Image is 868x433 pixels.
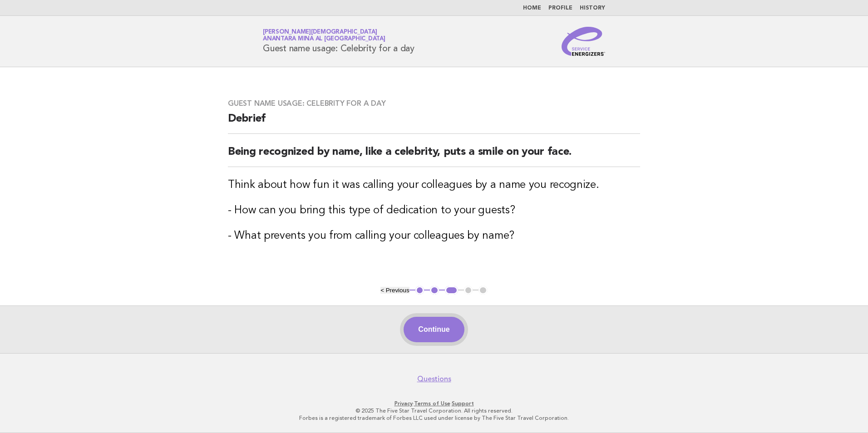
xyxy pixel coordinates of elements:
[548,5,572,11] a: Profile
[228,229,640,243] h3: - What prevents you from calling your colleagues by name?
[580,5,605,11] a: History
[228,178,640,192] h3: Think about how fun it was calling your colleagues by a name you recognize.
[228,145,640,167] h2: Being recognized by name, like a celebrity, puts a smile on your face.
[445,286,458,295] button: 3
[430,286,439,295] button: 2
[452,400,474,407] a: Support
[380,287,409,294] button: < Previous
[417,374,451,384] a: Questions
[263,30,414,53] h1: Guest name usage: Celebrity for a day
[156,414,712,422] p: Forbes is a registered trademark of Forbes LLC used under license by The Five Star Travel Corpora...
[523,5,541,11] a: Home
[228,112,640,134] h2: Debrief
[263,36,385,42] span: Anantara Mina al [GEOGRAPHIC_DATA]
[156,400,712,407] p: · ·
[404,317,464,342] button: Continue
[415,286,424,295] button: 1
[414,400,450,407] a: Terms of Use
[156,407,712,414] p: © 2025 The Five Star Travel Corporation. All rights reserved.
[395,400,413,407] a: Privacy
[228,203,640,218] h3: - How can you bring this type of dedication to your guests?
[263,29,385,42] a: [PERSON_NAME][DEMOGRAPHIC_DATA]Anantara Mina al [GEOGRAPHIC_DATA]
[228,99,640,108] h3: Guest name usage: Celebrity for a day
[562,27,605,56] img: Service Energizers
